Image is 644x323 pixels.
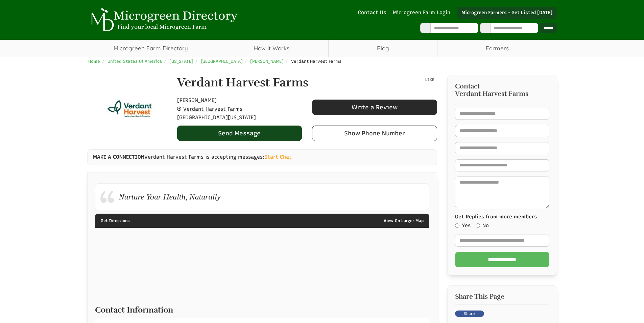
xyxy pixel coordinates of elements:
[87,40,215,57] a: Microgreen Farm Directory
[183,106,242,112] span: Verdant Harvest Farms
[355,9,389,16] a: Contact Us
[380,216,427,226] a: View On Larger Map
[455,293,549,300] h2: Share This Page
[422,76,437,84] button: LIKE
[531,25,534,30] i: Use Current Location
[95,302,429,314] h2: Contact Information
[455,83,549,98] h3: Contact
[476,222,489,229] label: No
[318,129,431,137] div: Show Phone Number
[177,76,308,89] h1: Verdant Harvest Farms
[215,40,328,57] a: How It Works
[177,106,242,112] a: Verdant Harvest Farms
[177,114,256,120] span: [GEOGRAPHIC_DATA][US_STATE]
[250,59,284,64] a: [PERSON_NAME]
[455,213,537,220] label: Get Replies from more members
[169,59,193,64] a: [US_STATE]
[88,59,100,64] a: Home
[96,75,163,142] img: Contact Verdant Harvest Farms
[95,183,429,210] div: Nurture Your Health, Naturally
[424,78,434,82] span: LIKE
[457,7,557,19] a: Microgreen Farmers - Get Listed [DATE]
[93,154,144,160] b: MAKE A CONNECTION
[291,59,341,64] span: Verdant Harvest Farms
[93,154,292,160] span: Verdant Harvest Farms is accepting messages:
[87,8,239,32] img: Microgreen Directory
[437,40,557,57] span: Farmers
[329,40,437,57] a: Blog
[264,154,292,161] a: Start Chat
[201,59,243,64] a: [GEOGRAPHIC_DATA]
[108,59,162,64] a: United States Of America
[312,100,437,115] a: Write a Review
[455,222,471,229] label: Yes
[177,97,217,103] span: [PERSON_NAME]
[455,311,484,317] a: Share
[97,216,134,226] a: Get Directions
[393,9,454,16] a: Microgreen Farm Login
[476,223,480,228] input: No
[455,90,528,98] span: Verdant Harvest Farms
[177,126,302,141] a: Send Message
[455,223,459,228] input: Yes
